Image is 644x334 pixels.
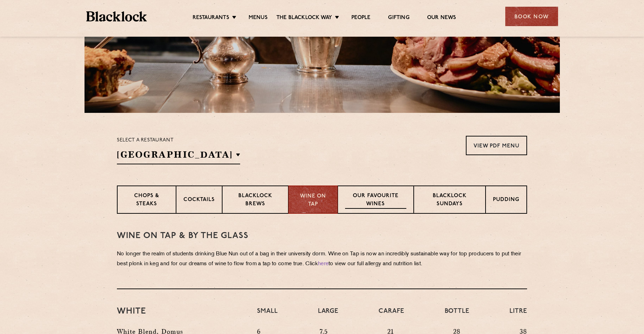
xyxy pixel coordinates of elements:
h4: Bottle [445,307,469,323]
p: Pudding [493,196,519,205]
p: Our favourite wines [345,192,406,209]
h4: Small [257,307,277,323]
img: BL_Textured_Logo-footer-cropped.svg [86,11,147,22]
a: People [351,14,370,22]
p: Chops & Steaks [125,192,169,209]
p: Wine on Tap [296,193,330,208]
a: Our News [427,14,456,22]
h4: Large [318,307,338,323]
h2: [GEOGRAPHIC_DATA] [117,148,240,164]
h3: White [117,307,246,316]
a: here [318,261,329,267]
div: Book Now [505,7,558,26]
p: Cocktails [183,196,215,205]
a: View PDF Menu [466,136,527,155]
a: Gifting [388,14,409,22]
a: Menus [249,14,268,22]
h4: Carafe [379,307,404,323]
p: No longer the realm of students drinking Blue Nun out of a bag in their university dorm. Wine on ... [117,249,527,269]
a: Restaurants [193,14,229,22]
p: Blacklock Brews [230,192,281,209]
a: The Blacklock Way [276,14,332,22]
p: Select a restaurant [117,136,240,145]
p: Blacklock Sundays [421,192,478,209]
h3: WINE on tap & by the glass [117,231,527,241]
h4: Litre [509,307,527,323]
